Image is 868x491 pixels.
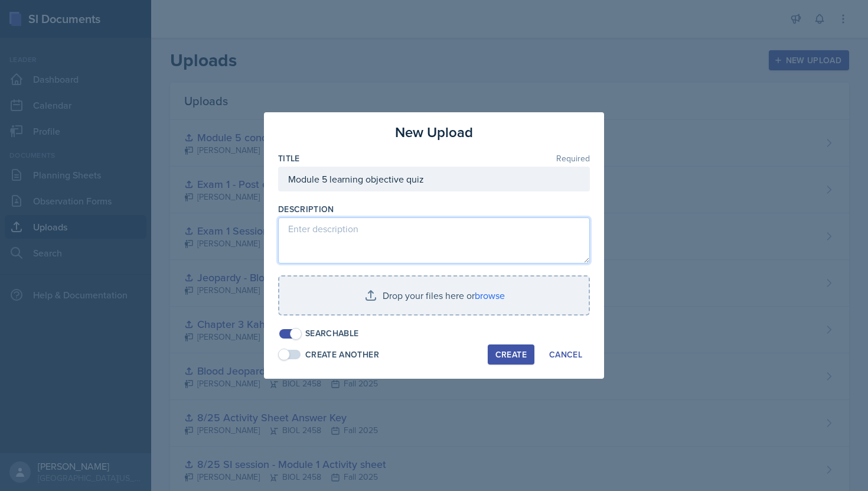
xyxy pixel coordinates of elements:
div: Cancel [549,350,582,359]
button: Cancel [541,344,590,365]
div: Create [495,350,527,359]
input: Enter title [278,167,590,191]
label: Description [278,203,334,215]
h3: New Upload [395,122,473,143]
button: Create [488,344,534,365]
div: Searchable [305,327,359,340]
div: Create Another [305,349,379,361]
label: Title [278,152,300,164]
span: Required [556,154,590,162]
